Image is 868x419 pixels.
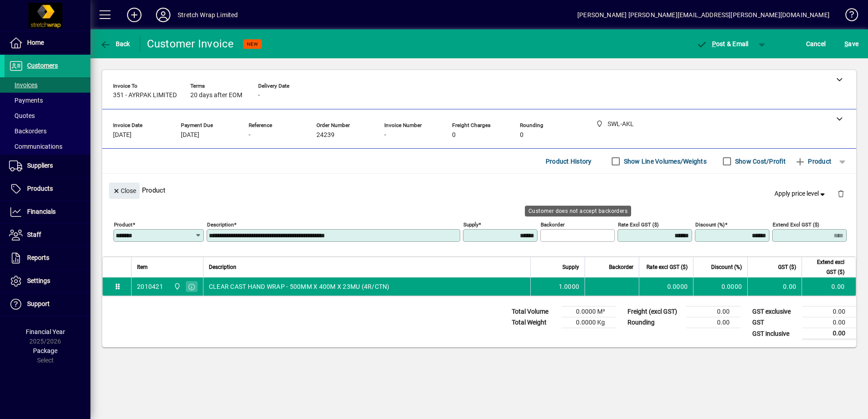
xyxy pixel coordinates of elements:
[27,162,53,169] span: Suppliers
[748,306,802,317] td: GST exclusive
[622,157,707,166] label: Show Line Volumes/Weights
[5,32,90,54] a: Home
[623,317,686,328] td: Rounding
[9,112,35,119] span: Quotes
[98,36,132,52] button: Back
[748,317,802,328] td: GST
[844,37,859,51] span: ave
[747,278,802,296] td: 0.00
[5,293,90,315] a: Support
[5,224,90,246] a: Staff
[5,77,90,93] a: Invoices
[562,262,579,272] span: Supply
[802,317,856,328] td: 0.00
[26,328,65,335] span: Financial Year
[5,108,90,123] a: Quotes
[773,221,819,228] mat-label: Extend excl GST ($)
[190,92,242,99] span: 20 days after EOM
[102,174,856,207] div: Product
[561,317,616,328] td: 0.0000 Kg
[5,93,90,108] a: Payments
[577,8,830,22] div: [PERSON_NAME] [PERSON_NAME][EMAIL_ADDRESS][PERSON_NAME][DOMAIN_NAME]
[178,8,238,22] div: Stretch Wrap Limited
[27,254,49,261] span: Reports
[5,247,90,269] a: Reports
[463,221,478,228] mat-label: Supply
[686,317,741,328] td: 0.00
[830,183,852,204] button: Delete
[137,262,148,272] span: Item
[692,36,753,52] button: Post & Email
[120,7,149,23] button: Add
[609,262,633,272] span: Backorder
[795,154,831,169] span: Product
[790,153,836,169] button: Product
[561,306,616,317] td: 0.0000 M³
[5,139,90,154] a: Communications
[114,221,132,228] mat-label: Product
[695,221,725,228] mat-label: Discount (%)
[27,185,53,192] span: Products
[802,278,856,296] td: 0.00
[209,282,390,291] span: CLEAR CAST HAND WRAP - 500MM X 400M X 23MU (4R/CTN)
[27,231,41,238] span: Staff
[113,132,132,139] span: [DATE]
[27,277,50,284] span: Settings
[9,127,47,135] span: Backorders
[209,262,236,272] span: Description
[711,262,742,272] span: Discount (%)
[33,347,57,354] span: Package
[520,132,524,139] span: 0
[5,123,90,139] a: Backorders
[693,278,747,296] td: 0.0000
[802,306,856,317] td: 0.00
[712,40,716,47] span: P
[149,7,178,23] button: Profile
[9,81,38,89] span: Invoices
[90,36,140,52] app-page-header-button: Back
[5,178,90,200] a: Products
[546,154,592,169] span: Product History
[27,208,56,215] span: Financials
[181,132,199,139] span: [DATE]
[559,282,580,291] span: 1.0000
[542,153,595,169] button: Product History
[137,282,163,291] div: 2010421
[733,157,786,166] label: Show Cost/Profit
[778,262,796,272] span: GST ($)
[774,189,827,198] span: Apply price level
[748,328,802,339] td: GST inclusive
[247,41,258,47] span: NEW
[316,132,335,139] span: 24239
[107,186,142,194] app-page-header-button: Close
[249,132,250,139] span: -
[258,92,260,99] span: -
[842,36,861,52] button: Save
[5,270,90,292] a: Settings
[618,221,659,228] mat-label: Rate excl GST ($)
[839,2,857,31] a: Knowledge Base
[147,37,234,51] div: Customer Invoice
[9,97,43,104] span: Payments
[686,306,741,317] td: 0.00
[645,282,688,291] div: 0.0000
[696,40,749,47] span: ost & Email
[5,201,90,223] a: Financials
[771,186,830,202] button: Apply price level
[623,306,686,317] td: Freight (excl GST)
[109,183,140,199] button: Close
[27,39,44,46] span: Home
[384,132,386,139] span: -
[804,36,828,52] button: Cancel
[452,132,456,139] span: 0
[27,300,50,307] span: Support
[507,317,561,328] td: Total Weight
[807,257,844,277] span: Extend excl GST ($)
[9,143,62,150] span: Communications
[507,306,561,317] td: Total Volume
[802,328,856,339] td: 0.00
[525,206,631,217] div: Customer does not accept backorders
[100,40,130,47] span: Back
[113,92,177,99] span: 351 - AYRPAK LIMITED
[541,221,565,228] mat-label: Backorder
